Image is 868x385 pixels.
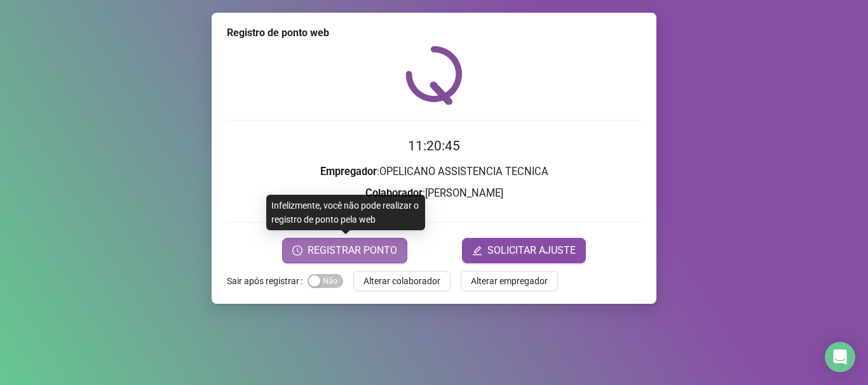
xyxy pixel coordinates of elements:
[363,274,440,288] span: Alterar colaborador
[282,238,407,263] button: REGISTRAR PONTO
[320,166,377,178] strong: Empregador
[472,245,482,256] span: edit
[487,243,576,258] span: SOLICITAR AJUSTE
[292,245,302,256] span: clock-circle
[308,243,397,258] span: REGISTRAR PONTO
[227,185,641,202] h3: : [PERSON_NAME]
[471,274,548,288] span: Alterar empregador
[462,238,586,263] button: editSOLICITAR AJUSTE
[227,164,641,180] h3: : OPELICANO ASSISTENCIA TECNICA
[825,342,855,372] div: Open Intercom Messenger
[353,271,451,291] button: Alterar colaborador
[365,187,423,199] strong: Colaborador
[408,138,460,153] time: 11:20:45
[227,271,308,291] label: Sair após registrar
[405,46,463,105] img: QRPoint
[227,25,641,41] div: Registro de ponto web
[266,195,425,230] div: Infelizmente, você não pode realizar o registro de ponto pela web
[461,271,558,291] button: Alterar empregador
